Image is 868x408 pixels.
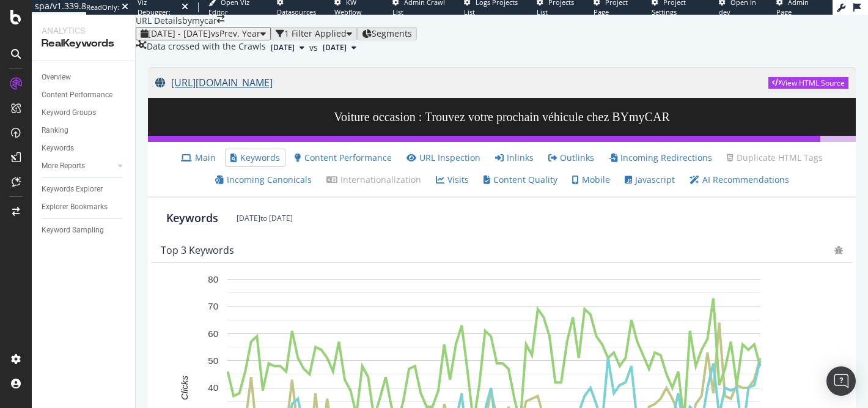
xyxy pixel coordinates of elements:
[208,274,218,284] text: 80
[572,174,610,186] a: Mobile
[266,40,309,55] button: [DATE]
[166,210,218,226] div: Keywords
[182,15,217,27] div: bymycar
[727,152,823,164] a: Duplicate HTML Tags
[357,27,417,40] button: Segments
[237,213,293,223] div: [DATE] to [DATE]
[211,28,260,39] span: vs Prev. Year
[42,201,127,213] a: Explorer Bookmarks
[323,42,347,53] span: 2025 Sep. 24th
[309,42,318,54] span: vs
[217,15,224,23] div: arrow-right-arrow-left
[271,27,357,40] button: 1 Filter Applied
[148,28,211,39] span: [DATE] - [DATE]
[42,124,68,137] div: Ranking
[136,15,182,27] div: URL Details
[42,106,127,119] a: Keyword Groups
[625,174,675,186] a: Javascript
[326,174,421,186] a: Internationalization
[271,42,295,53] span: 2025 Oct. 10th
[548,152,594,164] a: Outlinks
[42,124,127,137] a: Ranking
[42,224,104,237] div: Keyword Sampling
[42,24,125,37] div: Analytics
[495,152,534,164] a: Inlinks
[42,71,71,84] div: Overview
[42,37,125,51] div: RealKeywords
[690,174,789,186] a: AI Recommendations
[781,78,845,88] div: View HTML Source
[208,355,218,366] text: 50
[42,183,127,196] a: Keywords Explorer
[484,174,557,186] a: Content Quality
[161,244,234,256] div: top 3 keywords
[42,183,103,196] div: Keywords Explorer
[208,301,218,311] text: 70
[42,201,108,213] div: Explorer Bookmarks
[42,160,114,172] a: More Reports
[42,224,127,237] a: Keyword Sampling
[318,40,361,55] button: [DATE]
[208,328,218,338] text: 60
[609,152,712,164] a: Incoming Redirections
[372,28,412,39] span: Segments
[136,27,271,40] button: [DATE] - [DATE]vsPrev. Year
[826,366,856,396] div: Open Intercom Messenger
[42,142,127,155] a: Keywords
[834,246,843,254] div: bug
[42,106,96,119] div: Keyword Groups
[208,382,218,393] text: 40
[284,29,347,39] div: 1 Filter Applied
[42,160,85,172] div: More Reports
[148,98,856,136] h3: Voiture occasion : Trouvez votre prochain véhicule chez BYmyCAR
[147,40,266,55] div: Data crossed with the Crawls
[42,89,112,102] div: Content Performance
[295,152,392,164] a: Content Performance
[42,142,74,155] div: Keywords
[768,77,848,89] button: View HTML Source
[155,67,768,98] a: [URL][DOMAIN_NAME]
[42,71,127,84] a: Overview
[181,152,216,164] a: Main
[406,152,480,164] a: URL Inspection
[215,174,312,186] a: Incoming Canonicals
[179,375,189,399] text: Clicks
[277,7,316,17] span: Datasources
[86,2,119,12] div: ReadOnly:
[436,174,469,186] a: Visits
[230,152,280,164] a: Keywords
[42,89,127,102] a: Content Performance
